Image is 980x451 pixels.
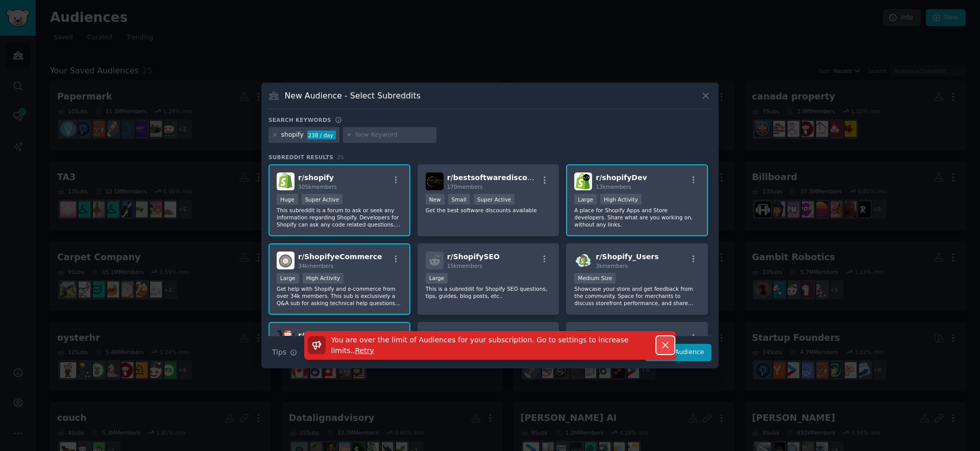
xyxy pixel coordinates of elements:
img: Shopify_Users [574,252,592,269]
img: bestsoftwarediscounts [426,172,444,190]
h3: Search keywords [268,116,331,123]
div: Large [574,194,597,205]
span: 305k members [298,184,337,190]
span: r/ ShopifyeCommerce [298,253,382,261]
span: 3k members [596,263,628,269]
div: shopify [281,131,304,140]
img: ShopifyeCommerce [277,252,295,269]
span: 34k members [298,263,333,269]
span: r/ shopify [298,173,334,182]
p: This is a subreddit for Shopify SEO questions, tips, guides, blog posts, etc.. [426,285,551,299]
div: Super Active [474,194,515,205]
img: ecommerce [277,330,295,348]
p: Get the best software discounts available [426,207,551,214]
img: shopifyDev [574,172,592,190]
div: 238 / day [307,131,336,140]
div: Medium Size [574,273,616,284]
p: A place for Shopify Apps and Store developers. Share what are you working on, without any links. [574,207,700,228]
div: Super Active [302,194,343,205]
span: Subreddit Results [268,154,333,161]
div: New [426,194,445,205]
span: r/ Shopify_Users [596,253,658,261]
h3: New Audience - Select Subreddits [285,90,421,101]
p: Get help with Shopify and e-commerce from over 34k members. This sub is exclusively a Q&A sub for... [277,285,402,307]
div: Large [426,273,448,284]
input: New Keyword [355,131,433,140]
span: 170 members [447,184,483,190]
img: shopify [277,172,295,190]
img: dropship [426,330,444,348]
div: High Activity [303,273,344,284]
span: 25 [337,154,344,160]
span: 13k members [596,184,631,190]
span: r/ ShopifySEO [447,253,500,261]
div: High Activity [600,194,642,205]
span: r/ bestsoftwarediscounts [447,173,545,182]
div: Huge [277,194,298,205]
span: 15k members [447,263,482,269]
span: Retry [355,346,374,355]
span: r/ shopifyDev [596,173,647,182]
p: Showcase your store and get feedback from the community. Space for merchants to discuss storefron... [574,285,700,307]
img: ShopifyWebsites [574,330,592,348]
div: Large [277,273,299,284]
span: You are over the limit of Audiences for your subscription. Go to settings to increase limits. . [331,336,629,355]
p: This subreddit is a forum to ask or seek any information regarding Shopify. Developers for Shopif... [277,207,402,228]
div: Small [448,194,470,205]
